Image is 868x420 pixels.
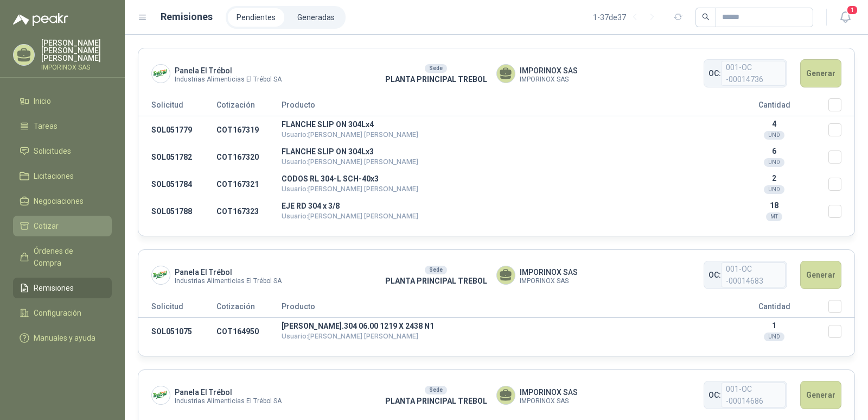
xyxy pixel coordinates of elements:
[375,73,496,85] p: PLANTA PRINCIPAL TREBOL
[720,147,828,155] p: 6
[13,116,112,136] a: Tareas
[34,307,81,319] span: Configuración
[520,65,578,77] span: IMPORINOX SAS
[520,77,578,83] span: IMPORINOX SAS
[828,318,854,346] td: Seleccionar/deseleccionar
[702,13,710,21] span: search
[13,13,68,26] img: Logo peakr
[228,8,284,27] a: Pendientes
[175,398,282,404] span: Industrias Alimenticias El Trébol SA
[216,318,282,346] td: COT164950
[289,8,343,27] a: Generadas
[13,241,112,273] a: Órdenes de Compra
[720,201,828,210] p: 18
[720,300,828,318] th: Cantidad
[34,245,101,269] span: Órdenes de Compra
[282,130,418,139] span: Usuario: [PERSON_NAME] [PERSON_NAME]
[175,266,282,278] span: Panela El Trébol
[835,8,855,27] button: 1
[520,398,578,404] span: IMPORINOX SAS
[593,9,661,26] div: 1 - 37 de 37
[282,202,720,210] p: EJE RD 304 x 3/8
[13,141,112,161] a: Solicitudes
[282,98,720,116] th: Producto
[138,171,216,198] td: SOL051784
[721,383,786,408] span: 001-OC -00014686
[720,98,828,116] th: Cantidad
[175,278,282,284] span: Industrias Alimenticias El Trébol SA
[41,39,112,62] p: [PERSON_NAME] [PERSON_NAME] [PERSON_NAME]
[828,143,854,171] td: Seleccionar/deseleccionar
[34,282,74,294] span: Remisiones
[425,266,447,274] div: Sede
[161,9,213,24] h1: Remisiones
[282,175,720,183] p: CODOS RL 304-L SCH-40x3
[138,318,216,346] td: SOL051075
[721,61,786,86] span: 001-OC -00014736
[282,158,418,166] span: Usuario: [PERSON_NAME] [PERSON_NAME]
[34,145,71,157] span: Solicitudes
[138,198,216,225] td: SOL051788
[152,386,170,404] img: Company Logo
[720,120,828,128] p: 4
[138,300,216,318] th: Solicitud
[282,148,720,155] p: FLANCHE SLIP ON 304Lx3
[520,278,578,284] span: IMPORINOX SAS
[721,262,786,287] span: 001-OC -00014683
[828,198,854,225] td: Seleccionar/deseleccionar
[828,171,854,198] td: Seleccionar/deseleccionar
[709,389,721,401] span: OC:
[41,64,112,71] p: IMPORINOX SAS
[520,266,578,278] span: IMPORINOX SAS
[216,98,282,116] th: Cotización
[13,328,112,348] a: Manuales y ayuda
[800,261,841,289] button: Generar
[175,386,282,398] span: Panela El Trébol
[764,158,784,167] div: UND
[425,64,447,73] div: Sede
[375,395,496,407] p: PLANTA PRINCIPAL TREBOL
[282,332,418,340] span: Usuario: [PERSON_NAME] [PERSON_NAME]
[175,65,282,77] span: Panela El Trébol
[34,220,59,232] span: Cotizar
[520,386,578,398] span: IMPORINOX SAS
[375,275,496,287] p: PLANTA PRINCIPAL TREBOL
[13,191,112,211] a: Negociaciones
[764,333,784,341] div: UND
[13,216,112,236] a: Cotizar
[138,143,216,171] td: SOL051782
[720,321,828,330] p: 1
[720,174,828,183] p: 2
[34,332,95,344] span: Manuales y ayuda
[13,278,112,298] a: Remisiones
[34,120,58,132] span: Tareas
[846,5,858,15] span: 1
[216,143,282,171] td: COT167320
[764,131,784,140] div: UND
[216,300,282,318] th: Cotización
[138,98,216,116] th: Solicitud
[138,116,216,144] td: SOL051779
[34,195,84,207] span: Negociaciones
[800,59,841,87] button: Generar
[216,171,282,198] td: COT167321
[175,77,282,83] span: Industrias Alimenticias El Trébol SA
[766,212,782,221] div: MT
[282,212,418,220] span: Usuario: [PERSON_NAME] [PERSON_NAME]
[216,198,282,225] td: COT167323
[709,269,721,281] span: OC:
[425,386,447,394] div: Sede
[282,322,720,330] p: [PERSON_NAME].304 06.00 1219 X 2438 N1
[282,300,720,318] th: Producto
[800,381,841,409] button: Generar
[216,116,282,144] td: COT167319
[828,116,854,144] td: Seleccionar/deseleccionar
[282,185,418,193] span: Usuario: [PERSON_NAME] [PERSON_NAME]
[13,303,112,323] a: Configuración
[152,266,170,284] img: Company Logo
[13,166,112,186] a: Licitaciones
[152,65,170,83] img: Company Logo
[13,91,112,111] a: Inicio
[34,95,51,107] span: Inicio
